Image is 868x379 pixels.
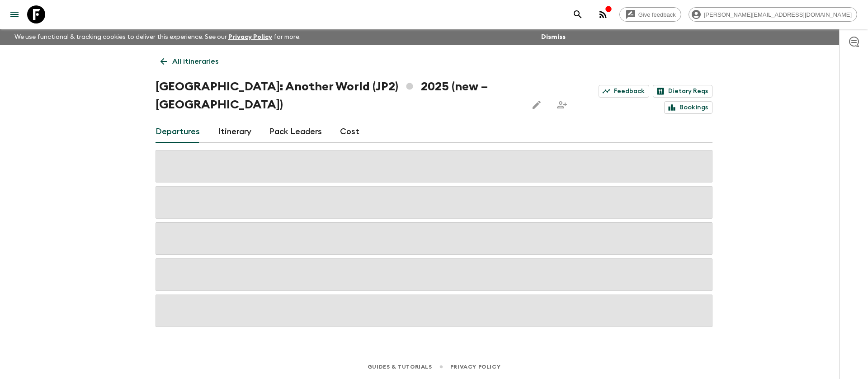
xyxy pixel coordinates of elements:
[528,96,546,114] button: Edit this itinerary
[156,78,520,114] h1: [GEOGRAPHIC_DATA]: Another World (JP2) 2025 (new – [GEOGRAPHIC_DATA])
[569,5,587,23] button: search adventures
[11,29,304,45] p: We use functional & tracking cookies to deliver this experience. See our for more.
[172,56,218,67] p: All itineraries
[619,7,681,22] a: Give feedback
[450,362,500,372] a: Privacy Policy
[340,121,359,143] a: Cost
[368,362,432,372] a: Guides & Tutorials
[218,121,251,143] a: Itinerary
[156,52,223,70] a: All itineraries
[653,85,712,98] a: Dietary Reqs
[539,31,568,43] button: Dismiss
[5,5,24,23] button: menu
[699,11,857,18] span: [PERSON_NAME][EMAIL_ADDRESS][DOMAIN_NAME]
[269,121,322,143] a: Pack Leaders
[664,101,712,114] a: Bookings
[156,121,200,143] a: Departures
[599,85,649,98] a: Feedback
[228,34,272,40] a: Privacy Policy
[633,11,681,18] span: Give feedback
[689,7,857,22] div: [PERSON_NAME][EMAIL_ADDRESS][DOMAIN_NAME]
[553,96,571,114] span: Share this itinerary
